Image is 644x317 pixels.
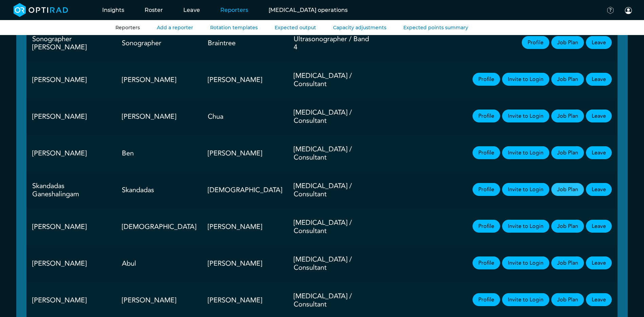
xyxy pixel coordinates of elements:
[116,208,202,245] td: [DEMOGRAPHIC_DATA]
[202,135,288,172] td: [PERSON_NAME]
[288,172,377,208] td: [MEDICAL_DATA] / Consultant
[473,220,500,233] a: Profile
[288,98,377,135] td: [MEDICAL_DATA] / Consultant
[586,183,612,196] a: Leave
[551,183,584,196] a: Job Plan
[473,110,500,122] a: Profile
[502,293,549,306] button: Invite to Login
[502,256,549,269] button: Invite to Login
[202,62,288,98] td: [PERSON_NAME]
[26,208,116,245] td: [PERSON_NAME]
[210,24,258,31] a: Rotation templates
[502,110,549,122] button: Invite to Login
[473,146,500,159] a: Profile
[116,172,202,208] td: Skandadas
[157,24,193,31] a: Add a reporter
[26,25,116,62] td: Sonographer [PERSON_NAME]
[116,135,202,172] td: Ben
[115,24,140,31] a: Reporters
[202,98,288,135] td: Chua
[502,220,549,233] button: Invite to Login
[275,24,316,31] a: Expected output
[586,146,612,159] a: Leave
[586,110,612,122] a: Leave
[116,98,202,135] td: [PERSON_NAME]
[26,98,116,135] td: [PERSON_NAME]
[116,245,202,282] td: Abul
[26,62,116,98] td: [PERSON_NAME]
[14,3,68,17] img: brand-opti-rad-logos-blue-and-white-d2f68631ba2948856bd03f2d395fb146ddc8fb01b4b6e9315ea85fa773367...
[202,25,288,62] td: Braintree
[473,73,500,86] a: Profile
[333,24,386,31] a: Capacity adjustments
[551,256,584,269] a: Job Plan
[586,73,612,86] a: Leave
[551,293,584,306] a: Job Plan
[586,256,612,269] a: Leave
[288,25,377,62] td: Ultrasonographer / Band 4
[551,73,584,86] a: Job Plan
[502,183,549,196] button: Invite to Login
[116,25,202,62] td: Sonographer
[551,110,584,122] a: Job Plan
[288,135,377,172] td: [MEDICAL_DATA] / Consultant
[288,62,377,98] td: [MEDICAL_DATA] / Consultant
[26,245,116,282] td: [PERSON_NAME]
[116,62,202,98] td: [PERSON_NAME]
[202,245,288,282] td: [PERSON_NAME]
[586,293,612,306] a: Leave
[473,183,500,196] a: Profile
[26,172,116,208] td: Skandadas Ganeshalingam
[202,208,288,245] td: [PERSON_NAME]
[551,220,584,233] a: Job Plan
[502,73,549,86] button: Invite to Login
[551,146,584,159] a: Job Plan
[202,172,288,208] td: [DEMOGRAPHIC_DATA]
[473,293,500,306] a: Profile
[403,24,468,31] a: Expected points summary
[288,245,377,282] td: [MEDICAL_DATA] / Consultant
[586,220,612,233] a: Leave
[26,135,116,172] td: [PERSON_NAME]
[473,256,500,269] a: Profile
[551,36,584,49] a: Job Plan
[288,208,377,245] td: [MEDICAL_DATA] / Consultant
[586,36,612,49] a: Leave
[502,146,549,159] button: Invite to Login
[522,36,549,49] a: Profile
